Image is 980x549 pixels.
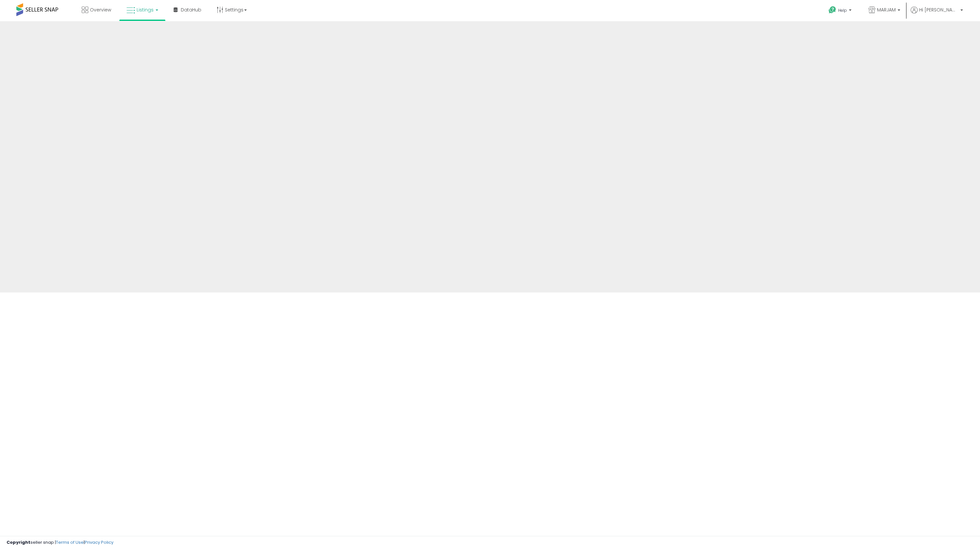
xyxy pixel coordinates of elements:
span: Overview [90,7,111,13]
span: DataHub [181,7,201,13]
span: Hi [PERSON_NAME] [919,7,958,13]
span: MARJAM [877,7,896,13]
i: Get Help [828,6,836,14]
span: Help [838,8,847,13]
a: Hi [PERSON_NAME] [911,7,963,21]
a: Help [823,1,858,21]
span: Listings [137,7,154,13]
